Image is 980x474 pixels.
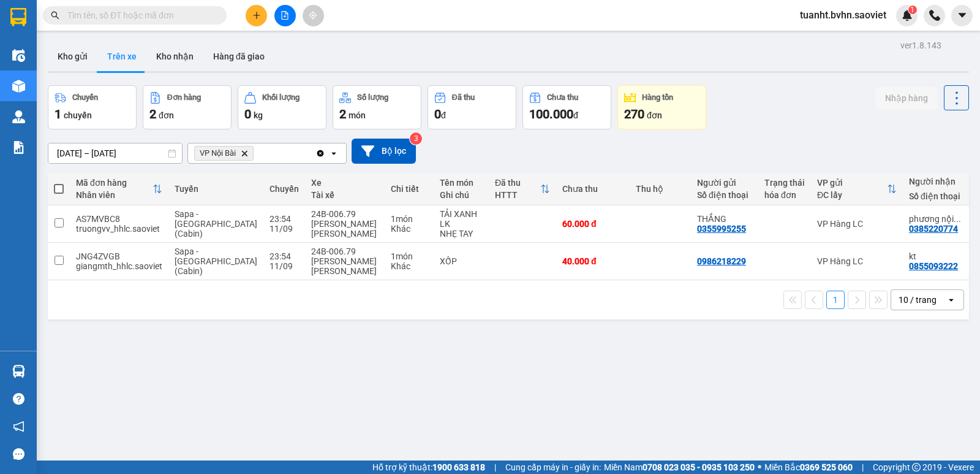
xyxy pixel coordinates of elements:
[636,184,685,194] div: Thu hộ
[252,11,261,20] span: plus
[697,178,752,188] div: Người gửi
[256,147,257,159] input: Selected VP Nội Bài.
[900,39,941,52] div: ver 1.8.143
[311,247,379,256] div: 24B-006.79
[76,214,162,224] div: AS7MVBC8
[48,42,97,71] button: Kho gửi
[12,110,25,123] img: warehouse-icon
[899,294,937,306] div: 10 / trang
[76,178,153,188] div: Mã đơn hàng
[946,295,956,305] svg: open
[175,184,257,194] div: Tuyến
[391,214,428,224] div: 1 món
[643,462,755,472] strong: 0708 023 035 - 0935 103 250
[764,178,805,188] div: Trạng thái
[329,148,339,158] svg: open
[697,256,746,266] div: 0986218229
[13,393,24,405] span: question-circle
[495,190,540,200] div: HTTT
[48,85,137,129] button: Chuyến1chuyến
[262,93,300,102] div: Khối lượng
[391,184,428,194] div: Chi tiết
[562,184,624,194] div: Chưa thu
[274,5,296,26] button: file-add
[495,178,540,188] div: Đã thu
[269,214,299,224] div: 23:54
[76,224,162,234] div: truongvv_hhlc.saoviet
[817,178,887,188] div: VP gửi
[48,143,182,163] input: Select a date range.
[817,256,897,266] div: VP Hàng LC
[246,5,267,26] button: plus
[957,10,968,21] span: caret-down
[909,214,964,224] div: phương nội bài
[241,150,248,157] svg: Delete
[562,219,624,229] div: 60.000 đ
[441,110,446,120] span: đ
[244,107,251,121] span: 0
[790,7,896,23] span: tuanht.bvhn.saoviet
[311,256,379,276] div: [PERSON_NAME] [PERSON_NAME]
[758,465,761,470] span: ⚪️
[146,42,203,71] button: Kho nhận
[452,93,475,102] div: Đã thu
[12,141,25,154] img: solution-icon
[697,224,746,234] div: 0355995255
[159,110,174,120] span: đơn
[315,148,325,158] svg: Clear all
[12,49,25,62] img: warehouse-icon
[12,365,25,378] img: warehouse-icon
[547,93,578,102] div: Chưa thu
[811,173,903,205] th: Toggle SortBy
[440,190,483,200] div: Ghi chú
[908,6,917,14] sup: 1
[617,85,706,129] button: Hàng tồn270đơn
[428,85,516,129] button: Đã thu0đ
[954,214,961,224] span: ...
[817,190,887,200] div: ĐC lấy
[309,11,317,20] span: aim
[624,107,644,121] span: 270
[432,462,485,472] strong: 1900 633 818
[697,214,752,224] div: THẮNG
[902,10,913,21] img: icon-new-feature
[529,107,573,121] span: 100.000
[604,461,755,474] span: Miền Nam
[372,461,485,474] span: Hỗ trợ kỹ thuật:
[440,256,483,266] div: XỐP
[494,461,496,474] span: |
[800,462,853,472] strong: 0369 525 060
[339,107,346,121] span: 2
[311,190,379,200] div: Tài xế
[522,85,611,129] button: Chưa thu100.000đ
[303,5,324,26] button: aim
[254,110,263,120] span: kg
[143,85,232,129] button: Đơn hàng2đơn
[51,11,59,20] span: search
[149,107,156,121] span: 2
[70,173,168,205] th: Toggle SortBy
[167,93,201,102] div: Đơn hàng
[391,224,428,234] div: Khác
[391,251,428,261] div: 1 món
[55,107,61,121] span: 1
[311,178,379,188] div: Xe
[505,461,601,474] span: Cung cấp máy in - giấy in:
[909,261,958,271] div: 0855093222
[434,107,441,121] span: 0
[647,110,662,120] span: đơn
[909,224,958,234] div: 0385220774
[440,229,483,239] div: NHẸ TAY
[281,11,289,20] span: file-add
[909,251,964,261] div: kt
[410,132,422,145] sup: 3
[12,80,25,93] img: warehouse-icon
[862,461,864,474] span: |
[912,463,921,472] span: copyright
[440,209,483,229] div: TẢI XANH LK
[269,261,299,271] div: 11/09
[817,219,897,229] div: VP Hàng LC
[10,8,26,26] img: logo-vxr
[573,110,578,120] span: đ
[826,291,845,309] button: 1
